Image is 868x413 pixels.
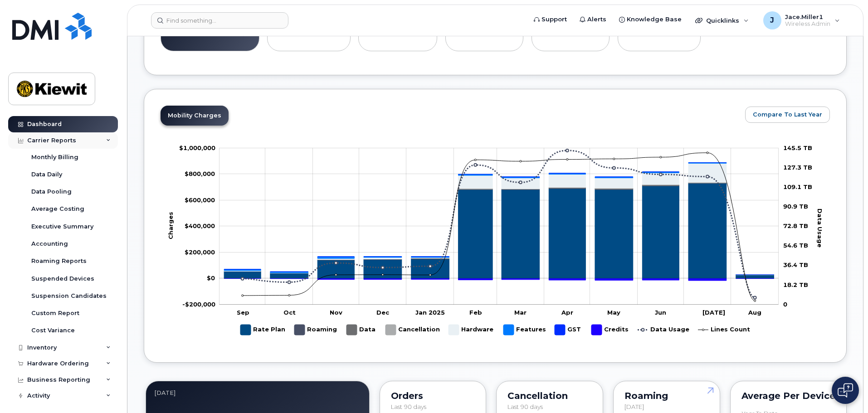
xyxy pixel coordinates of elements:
[415,309,445,316] tspan: Jan 2025
[182,301,215,308] tspan: -$200,000
[185,222,215,229] tspan: $400,000
[179,144,215,151] g: $0
[783,144,812,151] tspan: 145.5 TB
[151,12,288,29] input: Find something...
[627,15,682,24] span: Knowledge Base
[330,309,342,316] tspan: Nov
[469,309,482,316] tspan: Feb
[240,321,285,339] g: Rate Plan
[185,248,215,256] tspan: $200,000
[591,321,629,339] g: Credits
[385,321,440,339] g: Cancellation
[613,10,688,29] a: Knowledge Base
[503,321,546,339] g: Features
[167,144,824,339] g: Chart
[573,10,613,29] a: Alerts
[783,183,812,190] tspan: 109.1 TB
[185,248,215,256] g: $0
[607,309,620,316] tspan: May
[294,321,337,339] g: Roaming
[783,262,808,269] tspan: 36.4 TB
[185,170,215,177] tspan: $800,000
[185,170,215,177] g: $0
[555,321,582,339] g: GST
[514,309,527,316] tspan: Mar
[376,309,390,316] tspan: Dec
[783,164,812,171] tspan: 127.3 TB
[391,403,426,410] span: Last 90 days
[449,321,494,339] g: Hardware
[527,10,573,29] a: Support
[283,309,296,316] tspan: Oct
[783,281,808,288] tspan: 18.2 TB
[185,196,215,204] tspan: $600,000
[587,15,606,24] span: Alerts
[179,144,215,151] tspan: $1,000,000
[224,163,774,275] g: GST
[745,107,830,123] button: Compare To Last Year
[346,321,376,339] g: Data
[541,15,567,24] span: Support
[748,309,761,316] tspan: Aug
[816,209,824,248] tspan: Data Usage
[655,309,666,316] tspan: Jun
[624,392,709,399] div: Roaming
[207,274,215,282] tspan: $0
[689,11,755,29] div: Quicklinks
[757,11,846,29] div: Jace.Miller1
[507,403,543,410] span: Last 90 days
[507,392,592,399] div: Cancellation
[838,383,853,398] img: Open chat
[391,392,475,399] div: Orders
[741,392,835,399] div: Average per Device
[785,20,830,28] span: Wireless Admin
[154,389,361,397] div: August 2025
[240,321,750,339] g: Legend
[624,403,644,410] span: [DATE]
[783,222,808,229] tspan: 72.8 TB
[224,279,774,281] g: Credits
[638,321,689,339] g: Data Usage
[161,106,229,126] a: Mobility Charges
[702,309,725,316] tspan: [DATE]
[783,301,787,308] tspan: 0
[237,309,249,316] tspan: Sep
[167,212,174,239] tspan: Charges
[770,15,774,26] span: J
[185,196,215,204] g: $0
[561,309,573,316] tspan: Apr
[182,301,215,308] g: $0
[706,17,739,24] span: Quicklinks
[783,242,808,249] tspan: 54.6 TB
[753,110,822,119] span: Compare To Last Year
[698,321,750,339] g: Lines Count
[785,13,830,20] span: Jace.Miller1
[185,222,215,229] g: $0
[783,203,808,210] tspan: 90.9 TB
